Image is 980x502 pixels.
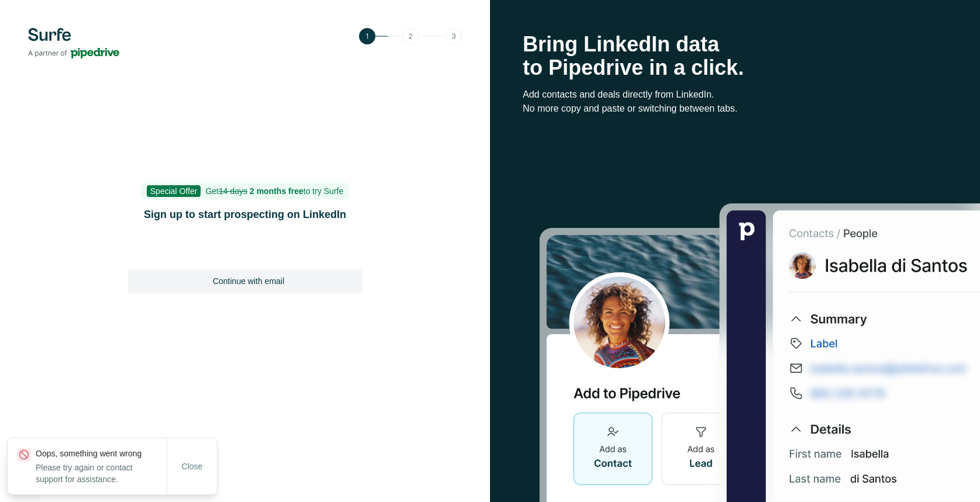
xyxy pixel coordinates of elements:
p: Add contacts and deals directly from LinkedIn. [523,88,947,102]
span: Special Offer [147,185,201,197]
p: Please try again or contact support for assistance. [36,462,167,485]
img: Surfe Stock Photo - Selling good vibes [539,202,980,502]
img: Step 1 [359,28,462,44]
span: Get to try Surfe [205,186,343,196]
b: 2 months free [250,186,303,196]
span: Close [182,461,203,472]
iframe: Sign in with Google Button [122,238,368,264]
span: Continue with email [213,275,284,287]
button: Close [174,456,211,477]
p: Oops, something went wrong [36,448,167,459]
img: Surfe's logo [28,28,119,58]
h1: Sign up to start prospecting on LinkedIn [128,206,362,223]
p: No more copy and paste or switching between tabs. [523,102,947,116]
h1: Bring LinkedIn data to Pipedrive in a click. [523,33,947,79]
s: 14 days [219,186,247,196]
